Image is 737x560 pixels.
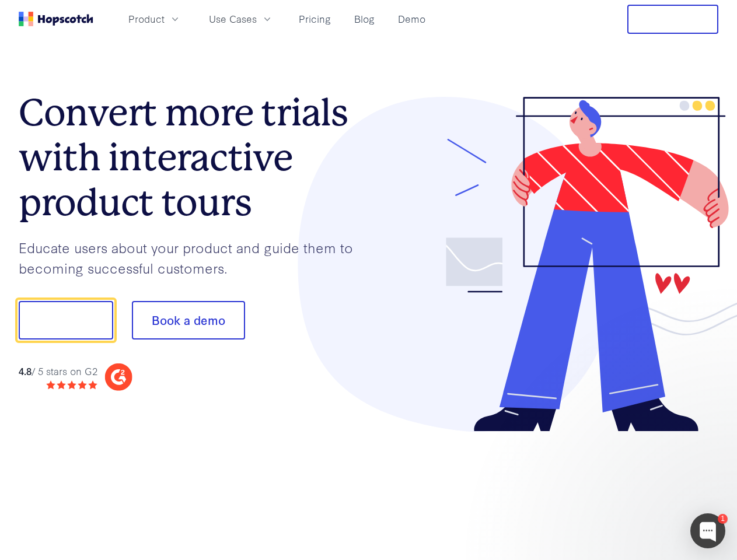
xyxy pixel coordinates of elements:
button: Book a demo [132,301,245,339]
span: Use Cases [209,12,257,26]
a: Pricing [294,9,336,29]
a: Blog [350,9,379,29]
a: Home [19,12,93,26]
p: Educate users about your product and guide them to becoming successful customers. [19,237,369,278]
span: Product [128,12,165,26]
h1: Convert more trials with interactive product tours [19,90,369,225]
a: Demo [393,9,430,29]
button: Free Trial [627,5,718,34]
div: / 5 stars on G2 [19,364,97,379]
button: Product [121,9,188,29]
strong: 4.8 [19,364,32,377]
div: 1 [718,514,728,524]
button: Use Cases [202,9,280,29]
button: Show me! [19,301,113,339]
